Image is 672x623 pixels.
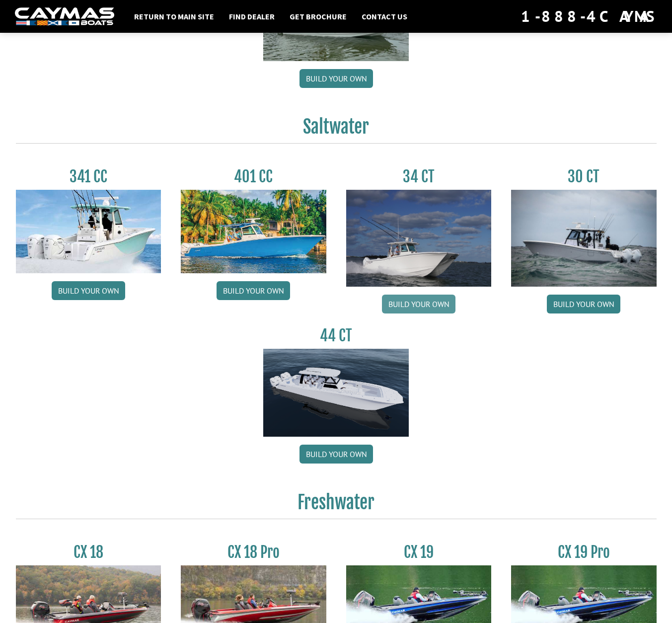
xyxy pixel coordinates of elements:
[511,543,657,561] h3: CX 19 Pro
[129,10,219,23] a: Return to main site
[217,281,290,300] a: Build your own
[263,326,409,345] h3: 44 CT
[382,295,455,313] a: Build your own
[181,543,326,561] h3: CX 18 Pro
[511,190,657,287] img: 30_CT_photo_shoot_for_caymas_connect.jpg
[181,190,326,273] img: 401CC_thumb.pg.jpg
[346,190,492,287] img: Caymas_34_CT_pic_1.jpg
[181,167,326,186] h3: 401 CC
[16,190,161,273] img: 341CC-thumbjpg.jpg
[263,349,409,437] img: 44ct_background.png
[224,10,280,23] a: Find Dealer
[16,491,657,519] h2: Freshwater
[52,281,125,300] a: Build your own
[346,167,492,186] h3: 34 CT
[16,543,161,561] h3: CX 18
[285,10,352,23] a: Get Brochure
[16,116,657,144] h2: Saltwater
[511,167,657,186] h3: 30 CT
[299,445,373,464] a: Build your own
[16,167,161,186] h3: 341 CC
[15,7,114,26] img: white-logo-c9c8dbefe5ff5ceceb0f0178aa75bf4bb51f6bca0971e226c86eb53dfe498488.png
[357,10,412,23] a: Contact Us
[346,543,492,561] h3: CX 19
[521,5,657,27] div: 1-888-4CAYMAS
[299,69,373,88] a: Build your own
[547,295,620,313] a: Build your own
